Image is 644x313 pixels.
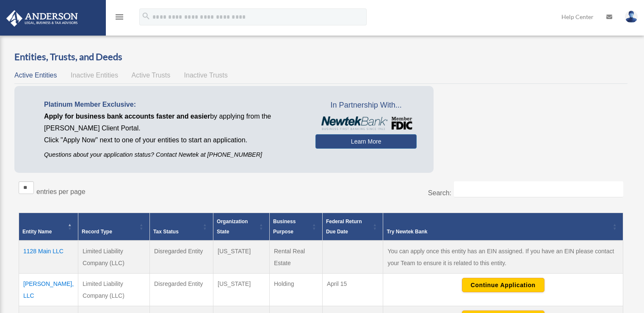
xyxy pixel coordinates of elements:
[153,229,179,235] span: Tax Status
[213,241,270,274] td: [US_STATE]
[270,213,323,241] th: Business Purpose: Activate to sort
[270,241,323,274] td: Rental Real Estate
[132,72,171,79] span: Active Trusts
[273,219,296,235] span: Business Purpose
[19,273,78,306] td: [PERSON_NAME], LLC
[184,72,228,79] span: Inactive Trusts
[428,189,451,197] label: Search:
[44,113,210,120] span: Apply for business bank accounts faster and easier
[625,11,638,23] img: User Pic
[141,11,151,21] i: search
[315,134,417,149] a: Learn More
[217,219,248,235] span: Organization State
[387,227,610,237] div: Try Newtek Bank
[150,213,213,241] th: Tax Status: Activate to sort
[44,99,303,111] p: Platinum Member Exclusive:
[19,213,78,241] th: Entity Name: Activate to invert sorting
[4,10,80,27] img: Anderson Advisors Platinum Portal
[14,72,57,79] span: Active Entities
[78,241,150,274] td: Limited Liability Company (LLC)
[114,15,124,22] a: menu
[322,213,383,241] th: Federal Return Due Date: Activate to sort
[36,188,86,195] label: entries per page
[315,99,417,112] span: In Partnership With...
[462,278,544,292] button: Continue Application
[44,150,303,160] p: Questions about your application status? Contact Newtek at [PHONE_NUMBER]
[150,273,213,306] td: Disregarded Entity
[78,213,150,241] th: Record Type: Activate to sort
[78,273,150,306] td: Limited Liability Company (LLC)
[213,273,270,306] td: [US_STATE]
[82,229,112,235] span: Record Type
[114,12,124,22] i: menu
[383,241,623,274] td: You can apply once this entity has an EIN assigned. If you have an EIN please contact your Team t...
[22,229,52,235] span: Entity Name
[326,219,362,235] span: Federal Return Due Date
[322,273,383,306] td: April 15
[150,241,213,274] td: Disregarded Entity
[383,213,623,241] th: Try Newtek Bank : Activate to sort
[320,116,412,130] img: NewtekBankLogoSM.png
[19,241,78,274] td: 1128 Main LLC
[71,72,118,79] span: Inactive Entities
[44,111,303,134] p: by applying from the [PERSON_NAME] Client Portal.
[14,50,627,64] h3: Entities, Trusts, and Deeds
[270,273,323,306] td: Holding
[44,134,303,146] p: Click "Apply Now" next to one of your entities to start an application.
[213,213,270,241] th: Organization State: Activate to sort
